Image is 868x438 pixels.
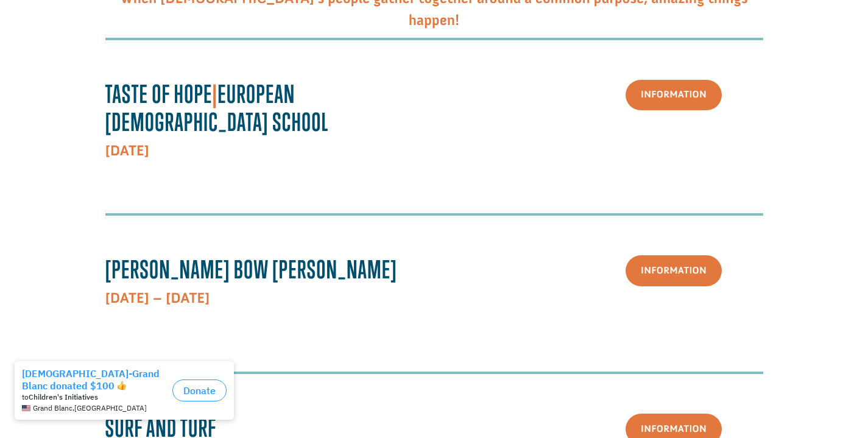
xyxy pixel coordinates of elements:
img: US.png [22,49,30,57]
span: Grand Blanc , [GEOGRAPHIC_DATA] [33,49,147,57]
strong: [DATE] – [DATE] [105,289,210,307]
button: Donate [172,24,227,46]
span: | [213,79,218,108]
img: emoji thumbsUp [117,26,127,35]
a: Information [626,80,722,111]
strong: Taste Of Hope European [DEMOGRAPHIC_DATA] School [105,79,329,137]
a: Information [626,255,722,286]
strong: [DATE] [105,142,149,160]
div: to [22,38,168,46]
strong: Children's Initiatives [29,37,98,46]
div: [DEMOGRAPHIC_DATA]-Grand Blanc donated $100 [22,12,168,37]
span: [PERSON_NAME] Bow [PERSON_NAME] [105,255,398,284]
